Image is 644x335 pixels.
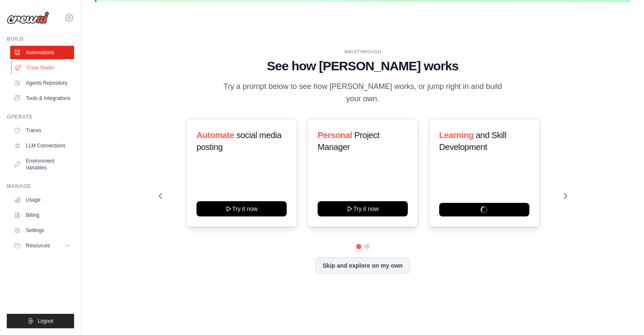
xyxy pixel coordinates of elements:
a: Environment Variables [10,154,74,174]
button: Skip and explore on my own [315,257,410,274]
button: Resources [10,239,74,252]
img: Logo [7,11,49,24]
div: Build [7,36,74,42]
p: Try a prompt below to see how [PERSON_NAME] works, or jump right in and build your own. [221,80,505,105]
span: Personal [318,130,352,140]
iframe: Chat Widget [602,294,644,335]
a: Billing [10,208,74,222]
a: Crew Studio [11,61,75,75]
a: Automations [10,46,74,59]
a: Tools & Integrations [10,91,74,105]
span: Learning [439,130,473,140]
a: Agents Repository [10,76,74,90]
span: and Skill Development [439,130,506,152]
span: Resources [26,242,50,249]
span: social media posting [196,130,282,152]
span: Logout [38,318,53,324]
a: Traces [10,124,74,137]
span: Automate [196,130,234,140]
button: Try it now [196,201,287,216]
div: Manage [7,183,74,190]
a: LLM Connections [10,139,74,152]
div: WALKTHROUGH [159,49,567,55]
div: Operate [7,114,74,120]
h1: See how [PERSON_NAME] works [159,58,567,74]
button: Logout [7,314,74,328]
a: Settings [10,224,74,237]
button: Try it now [318,201,408,216]
a: Usage [10,193,74,207]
